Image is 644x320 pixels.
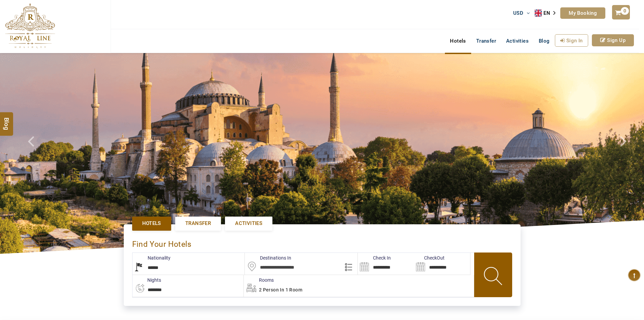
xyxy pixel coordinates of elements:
[175,217,221,230] a: Transfer
[612,5,630,19] a: 0
[132,233,512,253] div: Find Your Hotels
[414,253,470,275] input: Search
[414,255,445,261] label: CheckOut
[358,253,414,275] input: Search
[2,117,11,123] span: Blog
[132,277,161,283] label: nights
[5,3,55,48] img: The Royal Line Holidays
[513,10,523,16] span: USD
[471,34,501,48] a: Transfer
[621,7,629,15] span: 0
[501,34,534,48] a: Activities
[142,220,161,227] span: Hotels
[244,277,274,283] label: Rooms
[225,217,272,230] a: Activities
[185,220,211,227] span: Transfer
[592,34,634,46] a: Sign Up
[612,53,644,254] a: Check next image
[259,287,302,292] span: 2 Person in 1 Room
[535,8,560,18] div: Language
[19,53,51,254] a: Check next prev
[555,34,588,47] a: Sign In
[560,7,605,19] a: My Booking
[539,38,550,44] span: Blog
[534,34,555,48] a: Blog
[358,255,391,261] label: Check In
[535,8,560,18] a: EN
[445,34,471,48] a: Hotels
[132,255,171,261] label: Nationality
[235,220,262,227] span: Activities
[535,8,560,18] aside: Language selected: English
[245,255,291,261] label: Destinations In
[132,217,171,230] a: Hotels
